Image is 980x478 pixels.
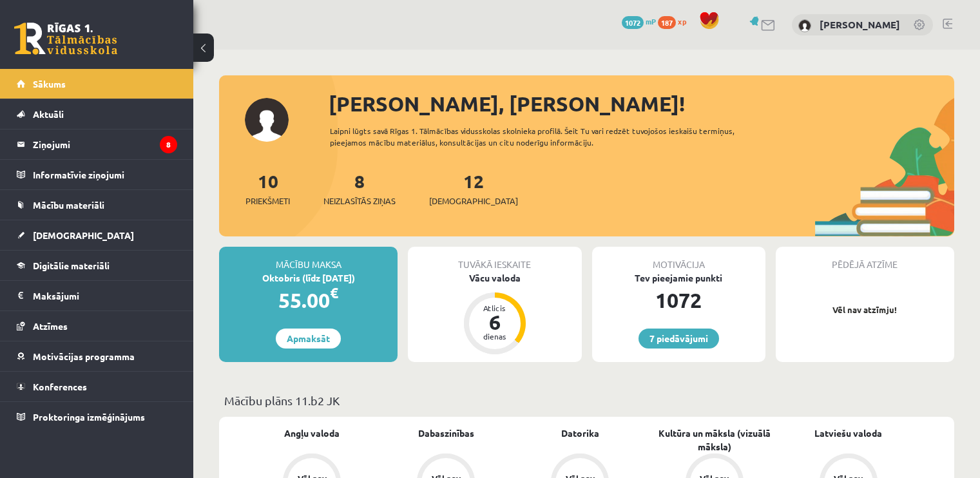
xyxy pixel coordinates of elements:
a: Datorika [561,426,599,440]
div: Motivācija [592,247,765,271]
span: 187 [658,16,676,29]
span: Sākums [33,78,66,90]
a: 10Priekšmeti [245,169,290,207]
span: Digitālie materiāli [33,260,110,271]
span: 1072 [622,16,644,29]
div: 55.00 [219,285,398,316]
div: Mācību maksa [219,247,398,271]
span: Aktuāli [33,108,64,120]
a: Motivācijas programma [17,341,177,371]
a: Dabaszinības [418,426,474,440]
span: € [330,283,338,302]
a: [DEMOGRAPHIC_DATA] [17,220,177,250]
span: Neizlasītās ziņas [323,195,396,207]
div: Tuvākā ieskaite [408,247,581,271]
div: Oktobris (līdz [DATE]) [219,271,398,285]
a: 187 xp [658,16,693,26]
span: mP [646,16,656,26]
a: 12[DEMOGRAPHIC_DATA] [429,169,518,207]
a: 8Neizlasītās ziņas [323,169,396,207]
a: Latviešu valoda [814,426,882,440]
a: Vācu valoda Atlicis 6 dienas [408,271,581,356]
div: Pēdējā atzīme [776,247,954,271]
a: [PERSON_NAME] [820,18,900,31]
a: Digitālie materiāli [17,251,177,280]
legend: Ziņojumi [33,129,177,159]
legend: Maksājumi [33,281,177,311]
a: Informatīvie ziņojumi [17,160,177,189]
div: Vācu valoda [408,271,581,285]
a: Konferences [17,372,177,401]
span: Motivācijas programma [33,350,135,362]
a: Angļu valoda [284,426,340,440]
span: Priekšmeti [245,195,290,207]
div: [PERSON_NAME], [PERSON_NAME]! [329,88,954,119]
a: Apmaksāt [276,329,341,349]
span: Proktoringa izmēģinājums [33,411,145,423]
a: Kultūra un māksla (vizuālā māksla) [648,426,782,454]
div: Laipni lūgts savā Rīgas 1. Tālmācības vidusskolas skolnieka profilā. Šeit Tu vari redzēt tuvojošo... [330,125,771,148]
span: [DEMOGRAPHIC_DATA] [33,229,134,241]
legend: Informatīvie ziņojumi [33,160,177,189]
a: Atzīmes [17,311,177,341]
span: [DEMOGRAPHIC_DATA] [429,195,518,207]
a: Maksājumi [17,281,177,311]
div: 1072 [592,285,765,316]
span: Konferences [33,381,87,392]
a: Aktuāli [17,99,177,129]
div: 6 [476,312,514,332]
p: Vēl nav atzīmju! [782,303,948,316]
a: Ziņojumi8 [17,129,177,159]
div: Tev pieejamie punkti [592,271,765,285]
div: Atlicis [476,304,514,312]
a: Proktoringa izmēģinājums [17,402,177,432]
i: 8 [160,136,177,153]
p: Mācību plāns 11.b2 JK [224,392,949,409]
a: Mācību materiāli [17,190,177,220]
span: Mācību materiāli [33,199,104,211]
span: Atzīmes [33,320,68,332]
span: xp [678,16,686,26]
a: Rīgas 1. Tālmācības vidusskola [14,23,117,55]
a: Sākums [17,69,177,99]
a: 1072 mP [622,16,656,26]
a: 7 piedāvājumi [639,329,719,349]
div: dienas [476,332,514,340]
img: Markuss Kokins [798,19,811,32]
